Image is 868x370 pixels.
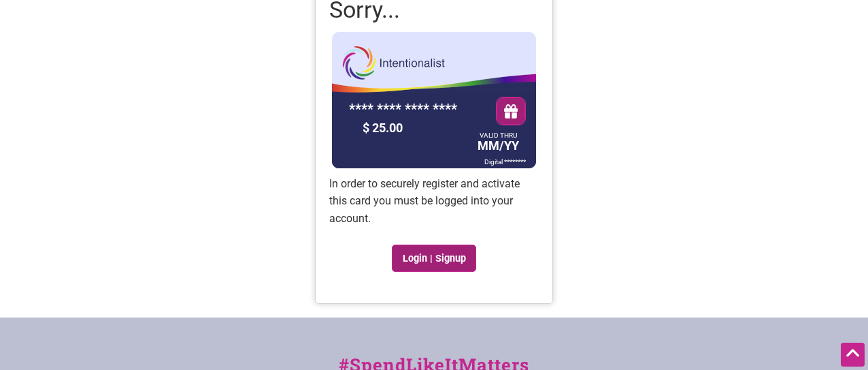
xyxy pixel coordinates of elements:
p: In order to securely register and activate this card you must be logged into your account. [329,175,539,228]
div: $ 25.00 [359,117,475,138]
div: Scroll Back to Top [841,343,865,367]
a: Login | Signup [392,245,476,272]
div: VALID THRU [478,134,519,136]
div: MM/YY [474,133,522,156]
